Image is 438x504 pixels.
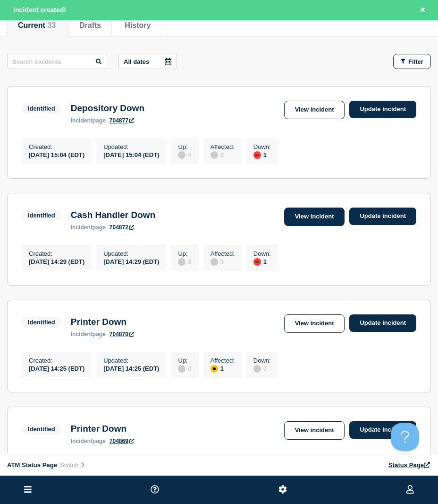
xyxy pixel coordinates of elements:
a: View incident [284,208,345,226]
button: History [125,21,151,30]
div: disabled [253,365,261,373]
p: Affected : [211,250,235,257]
div: 0 [178,364,191,373]
button: Filter [393,54,431,69]
p: Updated : [103,143,159,150]
button: Drafts [79,21,101,30]
p: page [71,438,106,444]
a: 704870 [109,331,134,338]
div: 1 [211,364,235,373]
div: 0 [211,150,235,159]
p: Created : [29,250,84,257]
h3: Depository Down [71,103,144,113]
a: View incident [284,421,345,440]
h3: Printer Down [71,424,134,434]
span: incident [71,117,93,124]
a: Update incident [349,208,416,225]
span: Filter [408,58,423,65]
div: 0 [178,257,191,266]
div: 0 [253,364,271,373]
p: Affected : [211,357,235,364]
button: Close banner [417,5,429,16]
button: Current 33 [18,21,56,30]
span: incident [71,438,93,444]
div: [DATE] 15:04 (EDT) [103,150,159,158]
p: Up : [178,357,191,364]
a: 704872 [109,224,134,231]
span: Identified [22,103,61,114]
div: [DATE] 14:29 (EDT) [29,257,84,265]
span: Incident created! [13,6,66,14]
div: 1 [253,257,271,266]
span: 33 [47,21,56,29]
p: page [71,117,106,124]
p: Created : [29,357,84,364]
p: Updated : [103,357,159,364]
div: 0 [178,150,191,159]
span: incident [71,331,93,338]
a: View incident [284,101,345,119]
span: ATM Status Page [7,461,57,469]
p: Affected : [211,143,235,150]
p: Up : [178,250,191,257]
span: incident [71,224,93,231]
h3: Cash Handler Down [71,210,155,220]
div: down [253,151,261,159]
p: page [71,224,106,231]
a: View incident [284,314,345,333]
div: [DATE] 14:25 (EDT) [29,364,84,372]
div: [DATE] 14:25 (EDT) [103,364,159,372]
div: disabled [178,365,185,373]
a: Update incident [349,421,416,439]
input: Search incidents [7,54,107,69]
a: Update incident [349,314,416,332]
button: Switch [57,461,89,469]
span: Identified [22,210,61,221]
div: disabled [178,151,185,159]
iframe: Help Scout Beacon - Open [391,423,419,451]
div: disabled [211,151,218,159]
p: Down : [253,250,271,257]
div: [DATE] 15:04 (EDT) [29,150,84,158]
div: disabled [178,258,185,266]
a: 704877 [109,117,134,124]
p: Down : [253,143,271,150]
p: page [71,331,106,338]
a: 704869 [109,438,134,444]
span: Identified [22,317,61,328]
div: disabled [211,258,218,266]
h3: Printer Down [71,317,134,327]
div: 0 [211,257,235,266]
p: Down : [253,357,271,364]
a: Update incident [349,101,416,118]
p: Created : [29,143,84,150]
div: affected [211,365,218,373]
div: [DATE] 14:29 (EDT) [103,257,159,265]
p: All dates [124,58,149,65]
p: Updated : [103,250,159,257]
a: Status Page [388,461,431,469]
div: down [253,258,261,266]
span: Identified [22,424,61,434]
p: Up : [178,143,191,150]
div: 1 [253,150,271,159]
button: All dates [118,54,177,69]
